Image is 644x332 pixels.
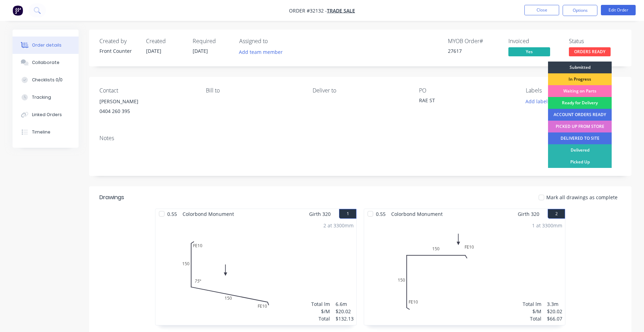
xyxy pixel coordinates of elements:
div: Linked Orders [32,112,62,118]
span: [DATE] [193,48,208,54]
button: Timeline [13,123,79,141]
div: 3.3m [547,300,562,308]
div: Contact [99,87,195,94]
button: 2 [548,209,565,219]
button: Options [563,5,597,16]
div: Checklists 0/0 [32,77,63,83]
img: Factory [13,5,23,16]
div: Created [146,38,184,44]
div: Created by [99,38,138,44]
div: 0FE10150FE1015075º2 at 3300mmTotal lm$/MTotal6.6m$20.02$132.13 [155,219,356,325]
div: Total lm [311,300,330,308]
span: Girth 320 [518,209,539,219]
span: Girth 320 [309,209,331,219]
div: 27617 [448,47,500,55]
span: [DATE] [146,48,161,54]
div: Total lm [523,300,541,308]
div: $66.07 [547,315,562,322]
div: MYOB Order # [448,38,500,44]
div: Submitted [548,62,612,73]
button: Add team member [239,47,287,57]
div: $/M [311,308,330,315]
button: 1 [339,209,356,219]
div: [PERSON_NAME]0404 260 395 [99,97,195,119]
span: Yes [508,47,550,56]
div: Collaborate [32,59,59,66]
button: Checklists 0/0 [13,71,79,89]
div: Front Counter [99,47,138,55]
div: Waiting on Parts [548,85,612,97]
div: 2 at 3300mm [323,222,354,229]
div: Required [193,38,231,44]
div: Assigned to [239,38,309,44]
div: 1 at 3300mm [532,222,562,229]
button: Edit Order [601,5,636,15]
button: Add labels [522,97,554,106]
button: Close [524,5,559,15]
button: Linked Orders [13,106,79,123]
div: Drawings [99,193,124,202]
div: Timeline [32,129,50,135]
a: TRADE SALE [327,7,355,14]
div: Delivered [548,144,612,156]
div: $132.13 [336,315,354,322]
button: Add team member [235,47,287,57]
span: Colorbond Monument [180,209,237,219]
div: $/M [523,308,541,315]
div: Status [569,38,621,44]
span: 0.55 [373,209,388,219]
div: Picked Up [548,156,612,168]
div: PICKED UP FROM STORE [548,121,612,132]
div: $20.02 [336,308,354,315]
div: $20.02 [547,308,562,315]
span: Colorbond Monument [388,209,445,219]
button: Order details [13,37,79,54]
div: Tracking [32,94,51,100]
div: Labels [526,87,621,94]
div: [PERSON_NAME] [99,97,195,106]
div: ACCOUNT ORDERS READY [548,109,612,121]
div: DELIVERED TO SITE [548,132,612,144]
div: Total [523,315,541,322]
span: Order #32132 - [289,7,327,14]
span: ORDERS READY [569,47,611,56]
div: 6.6m [336,300,354,308]
div: Ready for Delivery [548,97,612,109]
div: Order details [32,42,62,48]
button: Tracking [13,89,79,106]
button: Collaborate [13,54,79,71]
div: Bill to [206,87,301,94]
div: Invoiced [508,38,561,44]
div: Deliver to [313,87,408,94]
div: 0FE10150FE101501 at 3300mmTotal lm$/MTotal3.3m$20.02$66.07 [364,219,565,325]
div: Total [311,315,330,322]
span: 0.55 [164,209,180,219]
div: In Progress [548,73,612,85]
div: Notes [99,135,621,141]
div: 0404 260 395 [99,106,195,116]
button: ORDERS READY [569,47,611,58]
div: PO [419,87,514,94]
div: RAE ST [419,97,506,106]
